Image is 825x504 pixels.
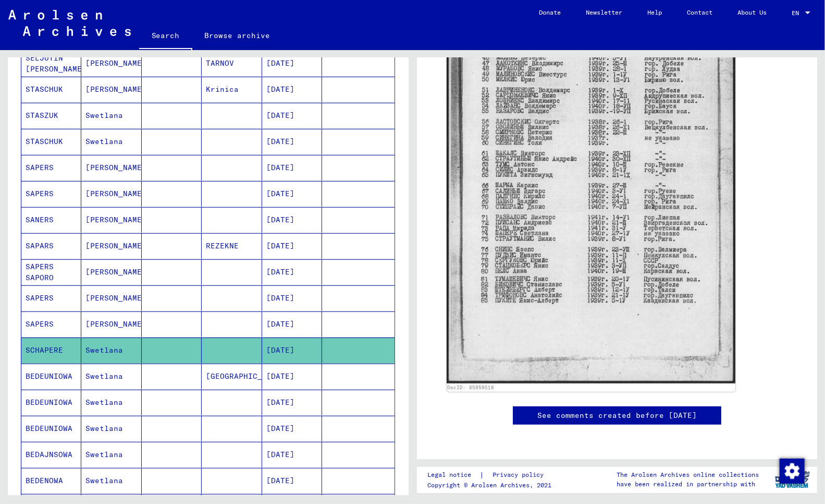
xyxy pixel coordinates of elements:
[262,390,322,415] mat-cell: [DATE]
[21,468,81,494] mat-cell: BEDENOWA
[262,285,322,311] mat-cell: [DATE]
[484,470,556,481] a: Privacy policy
[537,410,697,421] a: See comments created before [DATE]
[81,155,141,181] mat-cell: [PERSON_NAME]
[427,470,556,481] div: |
[262,77,322,102] mat-cell: [DATE]
[81,207,141,233] mat-cell: [PERSON_NAME]
[21,207,81,233] mat-cell: SANERS
[81,416,141,441] mat-cell: Swetlana
[21,416,81,441] mat-cell: BEDEUNIOWA
[21,155,81,181] mat-cell: SAPERS
[21,338,81,363] mat-cell: SCHAPERE
[81,468,141,494] mat-cell: Swetlana
[21,311,81,337] mat-cell: SAPERS
[617,470,759,479] p: The Arolsen Archives online collections
[262,51,322,76] mat-cell: [DATE]
[81,103,141,128] mat-cell: Swetlana
[262,468,322,494] mat-cell: [DATE]
[81,181,141,207] mat-cell: [PERSON_NAME]
[81,390,141,415] mat-cell: Swetlana
[81,311,141,337] mat-cell: [PERSON_NAME]
[81,285,141,311] mat-cell: [PERSON_NAME]
[262,181,322,207] mat-cell: [DATE]
[81,338,141,363] mat-cell: Swetlana
[21,103,81,128] mat-cell: STASZUK
[81,233,141,259] mat-cell: [PERSON_NAME]
[427,481,556,490] p: Copyright © Arolsen Archives, 2021
[21,364,81,389] mat-cell: BEDEUNIOWA
[21,233,81,259] mat-cell: SAPARS
[262,259,322,285] mat-cell: [DATE]
[81,77,141,102] mat-cell: [PERSON_NAME]
[192,23,283,48] a: Browse archive
[21,181,81,207] mat-cell: SAPERS
[262,338,322,363] mat-cell: [DATE]
[262,207,322,233] mat-cell: [DATE]
[617,479,759,489] p: have been realized in partnership with
[427,470,479,481] a: Legal notice
[81,442,141,467] mat-cell: Swetlana
[21,259,81,285] mat-cell: SAPERS SAPORO
[21,390,81,415] mat-cell: BEDEUNIOWA
[8,10,131,36] img: Arolsen_neg.svg
[81,51,141,76] mat-cell: [PERSON_NAME]
[262,364,322,389] mat-cell: [DATE]
[81,259,141,285] mat-cell: [PERSON_NAME]
[21,129,81,154] mat-cell: STASCHUK
[21,77,81,102] mat-cell: STASCHUK
[262,311,322,337] mat-cell: [DATE]
[780,459,805,484] img: Change consent
[81,364,141,389] mat-cell: Swetlana
[202,364,262,389] mat-cell: [GEOGRAPHIC_DATA]
[81,129,141,154] mat-cell: Swetlana
[21,51,81,76] mat-cell: SELJUTIN [PERSON_NAME]
[202,77,262,102] mat-cell: Krinica
[262,233,322,259] mat-cell: [DATE]
[447,385,494,390] a: DocID: 85959518
[21,442,81,467] mat-cell: BEDAJNSOWA
[792,9,803,17] span: EN
[202,233,262,259] mat-cell: REZEKNE
[21,285,81,311] mat-cell: SAPERS
[202,51,262,76] mat-cell: TARNOV
[139,23,192,50] a: Search
[773,466,812,493] img: yv_logo.png
[262,155,322,181] mat-cell: [DATE]
[262,442,322,467] mat-cell: [DATE]
[262,129,322,154] mat-cell: [DATE]
[262,416,322,441] mat-cell: [DATE]
[262,103,322,128] mat-cell: [DATE]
